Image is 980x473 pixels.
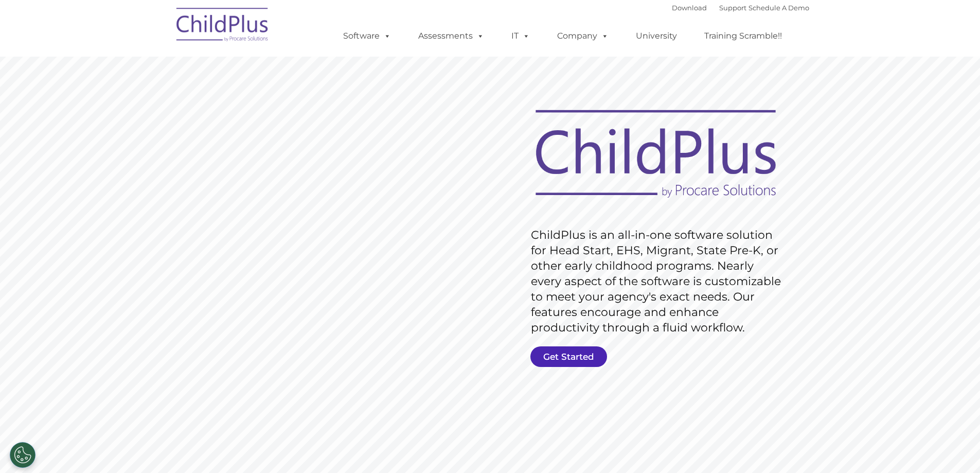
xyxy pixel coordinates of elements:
[10,442,35,468] button: Cookies Settings
[694,26,792,46] a: Training Scramble!!
[626,26,687,46] a: University
[531,227,786,336] rs-layer: ChildPlus is an all-in-one software solution for Head Start, EHS, Migrant, State Pre-K, or other ...
[672,4,809,12] font: |
[672,4,707,12] a: Download
[530,346,607,367] a: Get Started
[749,4,809,12] a: Schedule A Demo
[501,26,540,46] a: IT
[333,26,401,46] a: Software
[171,1,274,52] img: ChildPlus by Procare Solutions
[408,26,494,46] a: Assessments
[719,4,746,12] a: Support
[547,26,619,46] a: Company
